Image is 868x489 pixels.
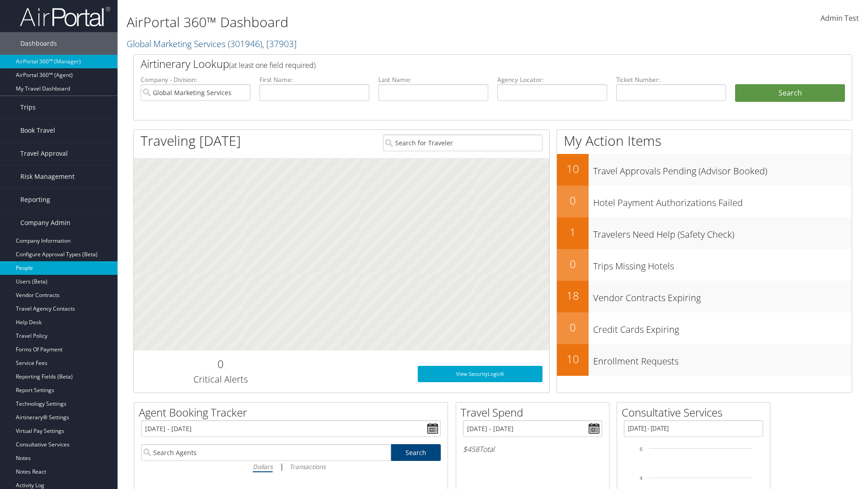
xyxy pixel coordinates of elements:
img: airportal-logo.png [20,6,110,27]
h2: 18 [557,288,589,303]
h2: 0 [557,193,589,208]
a: Admin Test [821,5,859,33]
h3: Travel Approvals Pending (Advisor Booked) [593,160,852,177]
label: Agency Locator: [497,75,607,84]
span: Company Admin [20,211,71,234]
h2: Travel Spend [461,405,609,420]
span: , [ 37903 ] [262,38,297,50]
h2: Agent Booking Tracker [139,405,448,420]
a: 0Credit Cards Expiring [557,312,852,344]
span: ( 301946 ) [228,38,262,50]
h2: 0 [557,320,589,335]
a: 18Vendor Contracts Expiring [557,281,852,312]
span: $458 [463,444,479,454]
h2: 0 [557,256,589,272]
input: Search Agents [141,444,391,461]
span: Book Travel [20,119,55,142]
label: First Name: [259,75,369,84]
a: Global Marketing Services [127,38,297,50]
span: Admin Test [821,13,859,23]
a: 10Enrollment Requests [557,344,852,376]
h2: 0 [141,356,300,372]
h1: AirPortal 360™ Dashboard [127,13,615,32]
tspan: 4 [640,475,642,481]
h3: Vendor Contracts Expiring [593,287,852,304]
a: 1Travelers Need Help (Safety Check) [557,217,852,249]
h3: Credit Cards Expiring [593,319,852,336]
h3: Travelers Need Help (Safety Check) [593,224,852,241]
div: | [141,461,441,472]
button: Search [735,84,845,102]
h2: Airtinerary Lookup [141,56,785,72]
label: Company - Division: [141,75,250,84]
span: Trips [20,96,36,119]
h3: Hotel Payment Authorizations Failed [593,192,852,209]
label: Ticket Number: [616,75,726,84]
span: Risk Management [20,165,75,188]
h2: 10 [557,351,589,367]
h2: 1 [557,225,589,240]
a: View SecurityLogic® [418,366,542,382]
a: 10Travel Approvals Pending (Advisor Booked) [557,154,852,186]
h1: My Action Items [557,131,852,150]
span: Reporting [20,188,50,211]
span: (at least one field required) [229,60,316,70]
h1: Traveling [DATE] [141,131,241,150]
span: Travel Approval [20,142,68,165]
tspan: 6 [640,446,642,452]
span: Dashboards [20,32,57,55]
h2: Consultative Services [622,405,770,420]
label: Last Name: [378,75,488,84]
h3: Trips Missing Hotels [593,255,852,273]
a: Search [391,444,441,461]
h3: Enrollment Requests [593,350,852,368]
i: Dollars [253,462,273,471]
h3: Critical Alerts [141,373,300,386]
a: 0Trips Missing Hotels [557,249,852,281]
i: Transactions [289,462,325,471]
h2: 10 [557,161,589,177]
h6: Total [463,444,602,454]
input: Search for Traveler [383,134,542,151]
a: 0Hotel Payment Authorizations Failed [557,186,852,217]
